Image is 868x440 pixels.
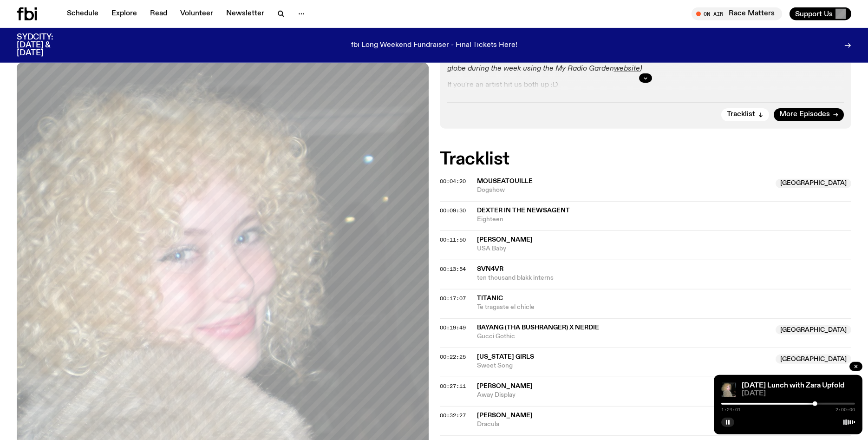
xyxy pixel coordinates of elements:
[175,7,219,20] a: Volunteer
[477,361,770,370] span: Sweet Song
[477,391,770,400] span: Away Display
[440,384,466,389] button: 00:27:11
[795,10,833,18] span: Support Us
[144,7,173,20] a: Read
[790,7,851,20] button: Support Us
[440,208,466,213] button: 00:09:30
[440,412,466,419] span: 00:32:27
[477,266,503,272] span: svn4vr
[440,236,466,243] span: 00:11:50
[17,33,76,57] h3: SYDCITY: [DATE] & [DATE]
[440,324,466,331] span: 00:19:49
[221,7,270,20] a: Newsletter
[477,207,570,214] span: dexter in the newsagent
[440,267,466,272] button: 00:13:54
[721,382,736,397] img: A digital camera photo of Zara looking to her right at the camera, smiling. She is wearing a ligh...
[440,177,466,185] span: 00:04:20
[477,295,503,302] span: Titanic
[477,178,533,184] span: Mouseatouille
[692,7,782,20] button: On AirRace Matters
[440,179,466,184] button: 00:04:20
[477,420,770,429] span: Dracula
[440,296,466,301] button: 00:17:07
[440,382,466,390] span: 00:27:11
[774,108,844,121] a: More Episodes
[776,179,851,188] span: [GEOGRAPHIC_DATA]
[477,244,852,253] span: USA Baby
[477,324,599,331] span: BAYANG (tha Bushranger) x Nerdie
[440,207,466,214] span: 00:09:30
[477,236,533,243] span: [PERSON_NAME]
[835,407,855,412] span: 2:00:00
[721,108,769,121] button: Tracklist
[776,325,851,335] span: [GEOGRAPHIC_DATA]
[61,7,104,20] a: Schedule
[477,215,852,224] span: Eighteen
[477,186,770,195] span: Dogshow
[440,295,466,302] span: 00:17:07
[440,353,466,361] span: 00:22:25
[440,355,466,360] button: 00:22:25
[776,355,851,364] span: [GEOGRAPHIC_DATA]
[477,274,852,282] span: ten thousand blakk interns
[440,413,466,418] button: 00:32:27
[440,265,466,273] span: 00:13:54
[440,151,852,168] h2: Tracklist
[440,237,466,243] button: 00:11:50
[351,41,517,50] p: fbi Long Weekend Fundraiser - Final Tickets Here!
[742,390,855,397] span: [DATE]
[742,382,844,389] a: [DATE] Lunch with Zara Upfold
[440,325,466,330] button: 00:19:49
[477,332,770,341] span: Gucci Gothic
[477,354,534,360] span: [US_STATE] Girls
[477,412,533,419] span: [PERSON_NAME]
[477,303,852,312] span: Te tragaste el chicle
[727,111,755,118] span: Tracklist
[477,383,533,389] span: [PERSON_NAME]
[721,407,741,412] span: 1:24:01
[106,7,143,20] a: Explore
[779,111,830,118] span: More Episodes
